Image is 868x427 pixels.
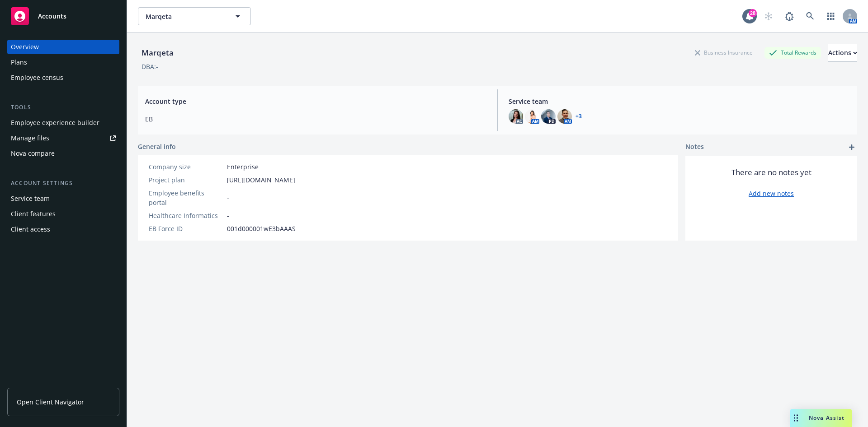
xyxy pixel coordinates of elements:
a: Report a Bug [780,7,798,25]
div: Marqeta [138,47,177,59]
a: +3 [576,114,582,119]
div: Healthcare Informatics [149,211,223,220]
a: Accounts [7,4,119,29]
a: Search [801,7,819,25]
a: Overview [7,40,119,54]
div: Employee census [11,70,63,85]
div: Service team [11,191,50,206]
div: Tools [7,103,119,112]
div: 28 [749,9,757,17]
img: photo [541,109,556,124]
img: photo [557,109,572,124]
span: 001d000001wE3bAAAS [227,224,296,233]
img: photo [525,109,539,124]
div: Plans [11,55,27,70]
span: Accounts [38,13,66,20]
span: Notes [685,142,704,153]
div: Overview [11,40,39,54]
div: Total Rewards [764,47,821,58]
a: Employee experience builder [7,116,119,130]
span: Open Client Navigator [17,397,84,407]
a: Employee census [7,70,119,85]
a: Start snowing [759,7,778,25]
a: Plans [7,55,119,70]
div: Account settings [7,179,119,188]
span: EB [145,114,486,124]
img: photo [509,109,523,124]
a: Service team [7,191,119,206]
span: - [227,211,229,220]
button: Actions [828,44,857,62]
div: Client features [11,207,56,221]
span: General info [138,142,176,151]
span: There are no notes yet [731,167,811,178]
div: Manage files [11,131,49,145]
a: [URL][DOMAIN_NAME] [227,175,295,185]
div: Business Insurance [690,47,757,58]
a: Add new notes [749,189,794,198]
div: Drag to move [790,409,802,427]
div: Nova compare [11,146,55,161]
a: Client access [7,222,119,237]
a: Manage files [7,131,119,145]
span: Nova Assist [809,414,844,422]
div: EB Force ID [149,224,223,233]
a: add [846,142,857,153]
span: Enterprise [227,162,259,172]
div: Actions [828,44,857,61]
a: Nova compare [7,146,119,161]
span: Service team [509,97,850,106]
a: Switch app [822,7,840,25]
span: Account type [145,97,486,106]
div: Employee experience builder [11,116,99,130]
div: DBA: - [142,62,158,71]
a: Client features [7,207,119,221]
div: Company size [149,162,223,172]
div: Project plan [149,175,223,185]
button: Marqeta [138,7,251,25]
button: Nova Assist [790,409,852,427]
span: Marqeta [146,12,224,21]
div: Employee benefits portal [149,188,223,207]
div: Client access [11,222,50,237]
span: - [227,193,229,203]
